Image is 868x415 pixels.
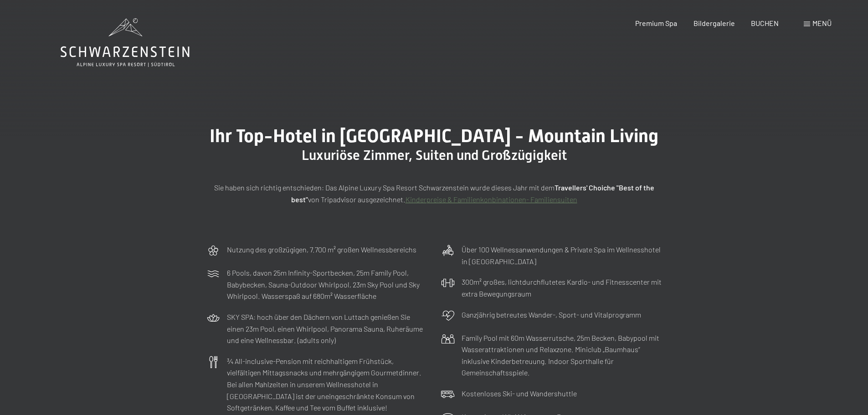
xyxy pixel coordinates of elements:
p: Sie haben sich richtig entschieden: Das Alpine Luxury Spa Resort Schwarzenstein wurde dieses Jahr... [206,182,662,205]
span: Ihr Top-Hotel in [GEOGRAPHIC_DATA] - Mountain Living [210,125,658,147]
p: ¾ All-inclusive-Pension mit reichhaltigem Frühstück, vielfältigen Mittagssnacks und mehrgängigem ... [227,355,427,414]
p: Kostenloses Ski- und Wandershuttle [462,388,577,400]
p: 6 Pools, davon 25m Infinity-Sportbecken, 25m Family Pool, Babybecken, Sauna-Outdoor Whirlpool, 23... [227,267,427,302]
p: SKY SPA: hoch über den Dächern von Luttach genießen Sie einen 23m Pool, einen Whirlpool, Panorama... [227,311,427,346]
p: Family Pool mit 60m Wasserrutsche, 25m Becken, Babypool mit Wasserattraktionen und Relaxzone. Min... [462,332,662,379]
p: 300m² großes, lichtdurchflutetes Kardio- und Fitnesscenter mit extra Bewegungsraum [462,276,662,299]
a: Bildergalerie [693,19,735,27]
p: Ganzjährig betreutes Wander-, Sport- und Vitalprogramm [462,309,641,321]
p: Nutzung des großzügigen, 7.700 m² großen Wellnessbereichs [227,244,416,256]
span: Menü [812,19,832,27]
a: Kinderpreise & Familienkonbinationen- Familiensuiten [406,195,577,204]
p: Über 100 Wellnessanwendungen & Private Spa im Wellnesshotel in [GEOGRAPHIC_DATA] [462,244,662,267]
span: Luxuriöse Zimmer, Suiten und Großzügigkeit [302,147,567,163]
a: BUCHEN [751,19,779,27]
strong: Travellers' Choiche "Best of the best" [291,183,654,204]
a: Premium Spa [635,19,677,27]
